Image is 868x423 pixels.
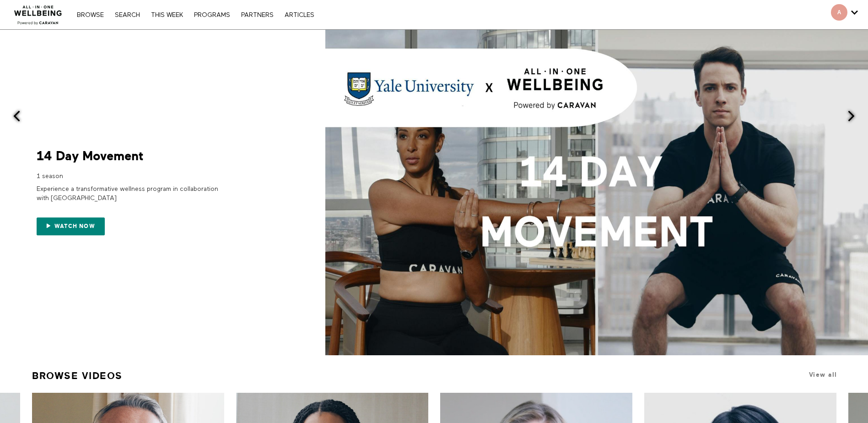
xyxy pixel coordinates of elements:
[146,12,188,18] a: THIS WEEK
[110,12,145,18] a: Search
[809,371,837,378] a: View all
[72,12,108,18] a: Browse
[237,12,278,18] a: PARTNERS
[189,12,235,18] a: PROGRAMS
[280,12,319,18] a: ARTICLES
[32,366,123,385] a: Browse Videos
[72,10,318,19] nav: Primary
